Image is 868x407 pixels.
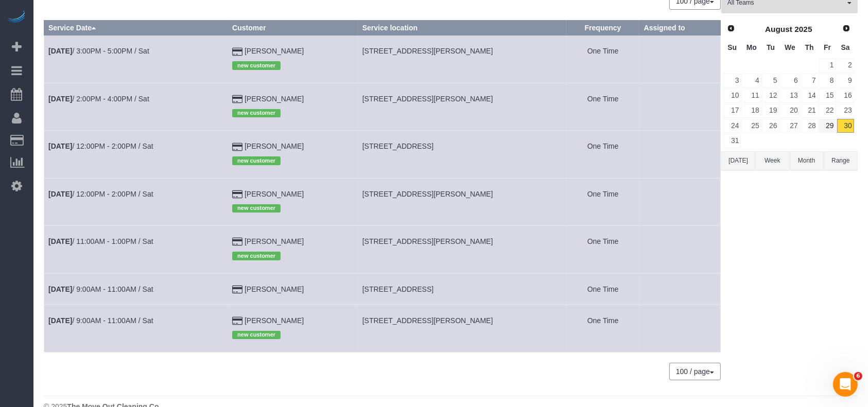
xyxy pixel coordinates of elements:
td: Frequency [566,36,639,83]
span: Sunday [727,43,737,51]
span: [STREET_ADDRESS][PERSON_NAME] [362,190,493,198]
td: Customer [228,273,358,305]
a: 22 [819,104,836,118]
a: Next [839,22,854,36]
a: 7 [801,74,818,87]
a: 24 [723,119,741,133]
span: Saturday [841,43,850,51]
i: Credit Card Payment [232,317,242,325]
td: Schedule date [44,131,228,178]
td: Customer [228,36,358,83]
a: 14 [801,89,818,102]
i: Credit Card Payment [232,144,242,151]
i: Credit Card Payment [232,96,242,103]
i: Credit Card Payment [232,238,242,245]
span: new customer [232,204,281,213]
td: Assigned to [639,226,720,273]
span: [STREET_ADDRESS] [362,285,433,293]
button: 100 / page [669,363,721,380]
td: Schedule date [44,178,228,225]
td: Frequency [566,305,639,352]
i: Credit Card Payment [232,286,242,293]
span: [STREET_ADDRESS][PERSON_NAME] [362,47,493,55]
td: Frequency [566,226,639,273]
td: Frequency [566,178,639,225]
a: 10 [723,89,741,102]
td: Assigned to [639,273,720,305]
a: 27 [780,119,800,133]
td: Service location [358,83,566,130]
span: [STREET_ADDRESS][PERSON_NAME] [362,95,493,103]
span: Friday [824,43,831,51]
td: Frequency [566,273,639,305]
span: new customer [232,61,281,69]
span: new customer [232,331,281,339]
a: [PERSON_NAME] [245,95,304,103]
a: [DATE]/ 12:00PM - 2:00PM / Sat [48,190,153,198]
td: Customer [228,178,358,225]
td: Service location [358,131,566,178]
button: Week [755,151,789,170]
a: [DATE]/ 9:00AM - 11:00AM / Sat [48,316,153,325]
a: 17 [723,104,741,118]
iframe: Intercom live chat [833,372,858,397]
span: [STREET_ADDRESS] [362,142,433,150]
td: Assigned to [639,305,720,352]
span: Monday [747,43,757,51]
a: 2 [837,59,854,73]
td: Schedule date [44,226,228,273]
a: 9 [837,74,854,87]
button: [DATE] [721,151,755,170]
th: Assigned to [639,21,720,36]
td: Customer [228,131,358,178]
a: [PERSON_NAME] [245,285,304,293]
a: 18 [742,104,761,118]
a: 8 [819,74,836,87]
a: 12 [762,89,779,102]
a: 4 [742,74,761,87]
span: 6 [854,372,862,380]
a: [PERSON_NAME] [245,190,304,198]
td: Service location [358,305,566,352]
button: Month [790,151,824,170]
td: Service location [358,273,566,305]
a: [PERSON_NAME] [245,47,304,55]
a: [DATE]/ 9:00AM - 11:00AM / Sat [48,285,153,293]
b: [DATE] [48,316,72,325]
td: Assigned to [639,83,720,130]
td: Schedule date [44,83,228,130]
a: [PERSON_NAME] [245,316,304,325]
td: Assigned to [639,36,720,83]
a: 15 [819,89,836,102]
a: 19 [762,104,779,118]
a: 29 [819,119,836,133]
th: Service location [358,21,566,36]
a: 28 [801,119,818,133]
a: 23 [837,104,854,118]
td: Customer [228,305,358,352]
td: Schedule date [44,273,228,305]
span: August [765,25,792,33]
td: Assigned to [639,178,720,225]
a: Prev [724,22,738,36]
th: Customer [228,21,358,36]
b: [DATE] [48,190,72,198]
b: [DATE] [48,237,72,245]
span: Wednesday [785,43,795,51]
span: Prev [727,24,735,32]
a: [DATE]/ 12:00PM - 2:00PM / Sat [48,142,153,150]
button: Range [824,151,858,170]
a: 20 [780,104,800,118]
span: new customer [232,156,281,165]
td: Service location [358,226,566,273]
b: [DATE] [48,47,72,55]
span: new customer [232,109,281,117]
a: 16 [837,89,854,102]
td: Schedule date [44,36,228,83]
a: [DATE]/ 11:00AM - 1:00PM / Sat [48,237,153,245]
td: Service location [358,36,566,83]
b: [DATE] [48,95,72,103]
td: Service location [358,178,566,225]
a: 30 [837,119,854,133]
td: Frequency [566,83,639,130]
